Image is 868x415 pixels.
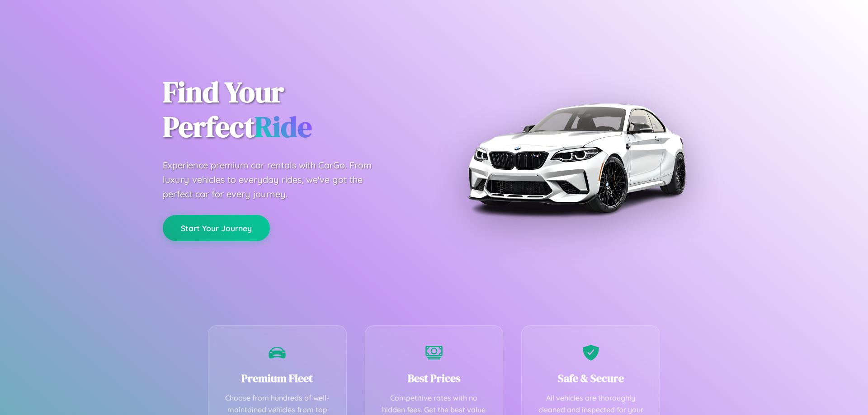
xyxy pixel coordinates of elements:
[222,371,333,386] h3: Premium Fleet
[379,371,490,386] h3: Best Prices
[163,158,389,201] p: Experience premium car rentals with CarGo. From luxury vehicles to everyday rides, we've got the ...
[463,45,689,271] img: Premium BMW car rental vehicle
[163,215,270,241] button: Start Your Journey
[535,371,646,386] h3: Safe & Secure
[255,107,312,146] span: Ride
[163,75,420,145] h1: Find Your Perfect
